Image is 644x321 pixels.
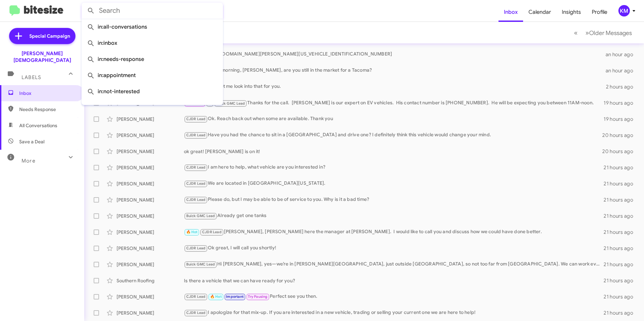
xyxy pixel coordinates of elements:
div: 21 hours ago [604,164,639,171]
div: 21 hours ago [604,245,639,252]
div: 21 hours ago [604,310,639,316]
div: KM [618,5,630,16]
a: Insights [556,2,586,22]
div: [PERSON_NAME] [117,132,184,139]
span: Needs Response [19,106,76,113]
div: Please do, but I may be able to be of service to you. Why is it a bad time? [184,196,604,204]
div: [PERSON_NAME] [117,229,184,236]
div: [PERSON_NAME] [117,116,184,122]
div: [PERSON_NAME] [117,245,184,252]
div: 21 hours ago [604,277,639,284]
div: 21 hours ago [604,293,639,300]
nav: Page navigation example [570,26,636,40]
div: an hour ago [606,51,639,58]
div: Thanks for the call. [PERSON_NAME] is our expert on EV vehicles. His contact number is [PHONE_NUM... [184,99,604,107]
span: in:sold-verified [87,100,218,116]
div: [PERSON_NAME] [117,310,184,316]
span: Special Campaign [29,33,70,39]
div: Hi [PERSON_NAME], yes—we’re in [PERSON_NAME][GEOGRAPHIC_DATA], just outside [GEOGRAPHIC_DATA], so... [184,260,604,268]
span: in:needs-response [87,51,218,67]
div: I see let me look into that for you. [184,83,606,91]
span: CJDR Lead [186,133,206,137]
span: » [585,29,589,37]
div: 19 hours ago [604,116,639,122]
span: CJDR Lead [186,294,206,299]
span: in:inbox [87,35,218,51]
div: Is there a vehicle that we can have ready for you? [184,277,604,284]
div: I am here to help, what vehicle are you interested in? [184,164,604,171]
div: 21 hours ago [604,180,639,187]
span: CJDR Lead [186,165,206,170]
span: Buick GMC Lead [216,101,245,106]
span: in:appointment [87,67,218,83]
div: [PERSON_NAME] [117,197,184,203]
span: CJDR Lead [186,181,206,186]
div: Ok great, I will call you shortly! [184,244,604,252]
span: 🔥 Hot [186,230,198,234]
span: 🔥 Hot [210,294,222,299]
a: Inbox [498,2,523,22]
div: Perfect see you then. [184,293,604,300]
div: Have you had the chance to sit in a [GEOGRAPHIC_DATA] and drive one? I definitely think this vehi... [184,131,602,139]
div: 21 hours ago [604,261,639,268]
span: Save a Deal [19,138,44,145]
div: Ok. Reach back out when some are available. Thank you [184,115,604,123]
div: [PERSON_NAME] [117,293,184,300]
span: More [22,158,35,164]
span: Inbox [19,90,76,97]
div: Good morning, [PERSON_NAME], are you still in the market for a Tacoma? [184,67,606,74]
span: CJDR Lead [186,246,206,250]
span: Buick GMC Lead [186,214,215,218]
input: Search [82,3,223,19]
div: 20 hours ago [602,132,639,139]
span: in:all-conversations [87,19,218,35]
div: [URL][DOMAIN_NAME][PERSON_NAME][US_VEHICLE_IDENTIFICATION_NUMBER] [184,50,606,58]
div: Already get one tanks [184,212,604,220]
span: Buick GMC Lead [186,262,215,266]
button: Next [581,26,636,40]
div: [PERSON_NAME] [117,261,184,268]
span: CJDR Lead [186,311,206,315]
div: I apologize for that mix-up. If you are interested in a new vehicle, trading or selling your curr... [184,309,604,317]
div: [PERSON_NAME], [PERSON_NAME] here the manager at [PERSON_NAME]. I would like to call you and disc... [184,228,604,236]
div: 20 hours ago [602,148,639,155]
div: 21 hours ago [604,229,639,236]
a: Calendar [523,2,556,22]
div: [PERSON_NAME] [117,180,184,187]
div: 21 hours ago [604,213,639,219]
button: Previous [570,26,582,40]
span: in:not-interested [87,83,218,100]
span: Older Messages [589,29,632,37]
div: We are located in [GEOGRAPHIC_DATA][US_STATE]. [184,180,604,187]
div: [PERSON_NAME] [117,213,184,219]
span: Labels [22,74,41,80]
div: [PERSON_NAME] [117,164,184,171]
a: Profile [586,2,613,22]
span: CJDR Lead [202,230,222,234]
div: 2 hours ago [606,83,639,90]
span: « [574,29,578,37]
div: 19 hours ago [604,100,639,106]
span: CJDR Lead [186,198,206,202]
div: ok great! [PERSON_NAME] is on it! [184,148,602,155]
div: an hour ago [606,67,639,74]
button: KM [613,5,637,16]
span: CJDR Lead [186,117,206,121]
span: Try Pausing [248,294,267,299]
span: All Conversations [19,122,57,129]
span: Important [226,294,244,299]
div: [PERSON_NAME] [117,148,184,155]
a: Special Campaign [9,28,75,44]
div: Southern Roofing [117,277,184,284]
div: 21 hours ago [604,197,639,203]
